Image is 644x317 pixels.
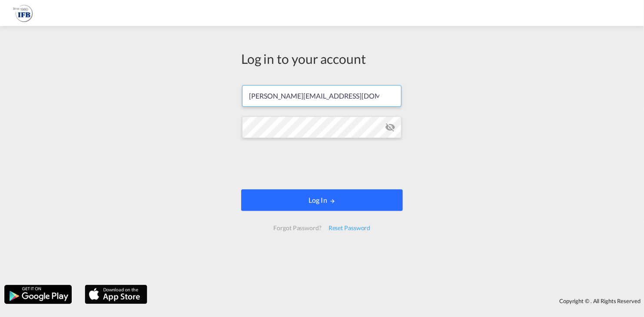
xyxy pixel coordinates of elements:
img: apple.png [84,284,148,305]
md-icon: icon-eye-off [385,122,395,132]
button: LOGIN [241,189,403,211]
div: Reset Password [325,220,374,236]
div: Log in to your account [241,50,403,68]
input: Enter email/phone number [242,85,402,107]
img: google.png [3,284,73,305]
img: 2b726980256c11eeaa87296e05903fd5.png [13,3,33,23]
iframe: reCAPTCHA [256,147,388,181]
div: Copyright © . All Rights Reserved [152,294,644,308]
div: Forgot Password? [270,220,325,236]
